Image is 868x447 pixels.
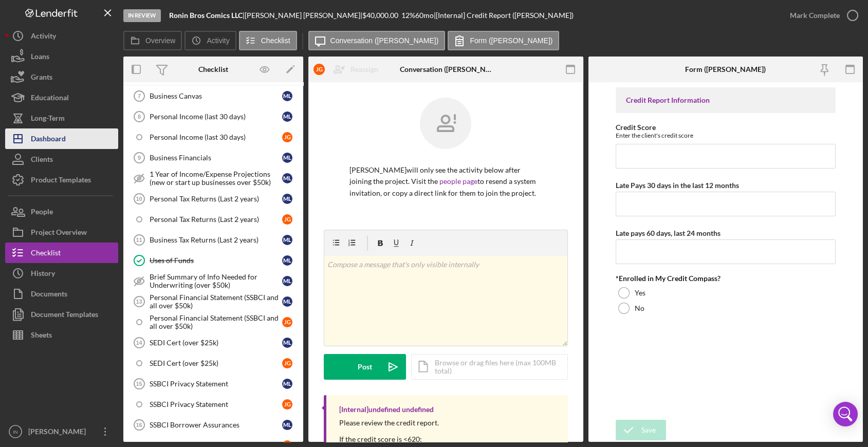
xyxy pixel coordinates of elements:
a: people page [439,177,477,185]
label: Activity [207,36,229,45]
tspan: 7 [138,93,141,99]
div: People [31,201,53,225]
button: History [5,263,118,284]
label: Form ([PERSON_NAME]) [470,36,552,45]
div: Loans [31,46,49,69]
label: Late pays 60 days, last 24 months [616,229,721,237]
div: J G [313,64,325,75]
button: JGReassign [308,59,389,80]
button: Activity [5,26,118,46]
button: Post [324,354,406,380]
button: Loans [5,46,118,67]
div: SSBCI Privacy Statement [150,380,282,388]
button: Save [616,420,666,440]
tspan: 14 [136,340,142,346]
button: Form ([PERSON_NAME]) [448,31,559,50]
b: Ronin Bros Comics LLC [169,11,243,20]
div: J G [282,317,292,327]
a: Long-Term [5,108,118,128]
div: Sheets [31,325,52,348]
div: Educational [31,87,69,110]
button: Educational [5,87,118,108]
div: Activity [31,26,56,49]
div: 60 mo [415,11,434,20]
div: M L [282,111,292,122]
div: Product Templates [31,170,91,193]
div: M L [282,276,292,286]
button: Conversation ([PERSON_NAME]) [308,31,446,50]
a: 1 Year of Income/Expense Projections (new or start up businesses over $50k)ML [128,168,298,189]
a: Grants [5,67,118,87]
div: Dashboard [31,128,66,152]
div: Personal Financial Statement (SSBCI and all over $50k) [150,293,282,310]
div: Business Tax Returns (Last 2 years) [150,236,282,244]
div: Checklist [31,243,61,266]
div: J G [282,358,292,368]
a: Personal Income (last 30 days)JG [128,127,298,147]
div: SSBCI Privacy Statement [150,400,282,408]
div: Business Canvas [150,92,282,100]
button: Mark Complete [780,5,863,26]
div: M L [282,420,292,430]
div: Checklist [198,65,228,73]
div: Save [641,420,656,440]
a: Sheets [5,325,118,345]
div: J G [282,132,292,142]
button: Checklist [5,243,118,263]
div: J G [282,214,292,225]
div: Personal Tax Returns (Last 2 years) [150,195,282,203]
a: Document Templates [5,304,118,325]
p: [PERSON_NAME] will only see the activity below after joining the project. Visit the to resend a s... [349,164,542,199]
tspan: 11 [136,237,142,243]
div: Document Templates [31,304,98,327]
div: Personal Tax Returns (Last 2 years) [150,215,282,223]
div: Documents [31,284,67,307]
div: History [31,263,55,286]
a: 16SSBCI Borrower AssurancesML [128,415,298,435]
a: Personal Tax Returns (Last 2 years)JG [128,209,298,230]
button: Dashboard [5,128,118,149]
div: SSBCI Borrower Assurances [150,421,282,429]
div: Conversation ([PERSON_NAME]) [400,65,491,73]
tspan: 16 [136,422,142,428]
div: SEDI Cert (over $25k) [150,359,282,367]
div: M L [282,235,292,245]
a: 11Business Tax Returns (Last 2 years)ML [128,230,298,250]
button: IN[PERSON_NAME] [5,421,118,442]
div: SEDI Cert (over $25k) [150,339,282,347]
div: M L [282,338,292,348]
tspan: 8 [138,114,141,120]
a: 15SSBCI Privacy StatementML [128,374,298,394]
button: Activity [184,31,236,50]
button: Project Overview [5,222,118,243]
text: IN [13,429,18,435]
div: [Internal] undefined undefined [339,405,434,414]
tspan: 13 [136,299,142,305]
div: M L [282,379,292,389]
div: M L [282,255,292,266]
div: In Review [123,9,161,22]
a: Uses of FundsML [128,250,298,271]
div: J G [282,399,292,409]
div: Personal Financial Statement (SSBCI and all over $50k) [150,314,282,330]
div: Please review the credit report. [339,419,558,427]
button: Clients [5,149,118,170]
div: Open Intercom Messenger [833,402,858,426]
div: Project Overview [31,222,87,245]
tspan: 10 [136,196,142,202]
button: Checklist [239,31,297,50]
tspan: 15 [136,381,142,387]
a: 14SEDI Cert (over $25k)ML [128,332,298,353]
div: 1 Year of Income/Expense Projections (new or start up businesses over $50k) [150,170,282,187]
label: Overview [145,36,175,45]
a: SEDI Cert (over $25k)JG [128,353,298,374]
div: Brief Summary of Info Needed for Underwriting (over $50k) [150,273,282,289]
label: Late Pays 30 days in the last 12 months [616,181,739,190]
div: Mark Complete [790,5,840,26]
div: $40,000.00 [362,11,401,20]
a: 8Personal Income (last 30 days)ML [128,106,298,127]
